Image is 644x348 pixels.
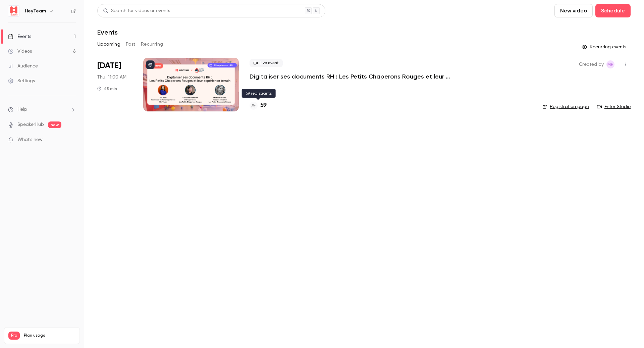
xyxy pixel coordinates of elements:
h1: Events [97,28,118,36]
button: Schedule [595,4,631,17]
div: Videos [8,48,32,55]
div: Audience [8,63,38,69]
button: Upcoming [97,39,120,50]
button: Recurring events [579,42,631,52]
img: HeyTeam [8,6,19,16]
span: Live event [250,59,283,67]
span: Help [17,106,27,113]
span: Plan usage [24,333,75,338]
div: Sep 25 Thu, 11:00 AM (Europe/Paris) [97,58,132,111]
h4: 59 [260,101,267,110]
span: Pro [8,332,20,340]
span: [DATE] [97,60,121,71]
a: 59 [250,101,267,110]
span: Marketing HeyTeam [606,60,614,68]
div: Search for videos or events [103,7,170,14]
div: Events [8,33,31,40]
h6: HeyTeam [25,8,46,14]
a: Enter Studio [597,103,631,110]
div: 45 min [97,86,117,91]
div: Settings [8,78,35,84]
span: Created by [579,60,604,68]
span: What's new [17,136,43,143]
li: help-dropdown-opener [8,106,76,113]
button: Past [126,39,136,50]
button: New video [554,4,593,17]
button: Recurring [141,39,163,50]
span: Thu, 11:00 AM [97,74,126,81]
iframe: Noticeable Trigger [68,137,76,143]
span: MH [607,60,613,68]
a: SpeakerHub [17,121,44,128]
span: new [48,121,61,128]
a: Registration page [542,103,589,110]
a: Digitaliser ses documents RH : Les Petits Chaperons Rouges et leur expérience terrain [250,72,451,81]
